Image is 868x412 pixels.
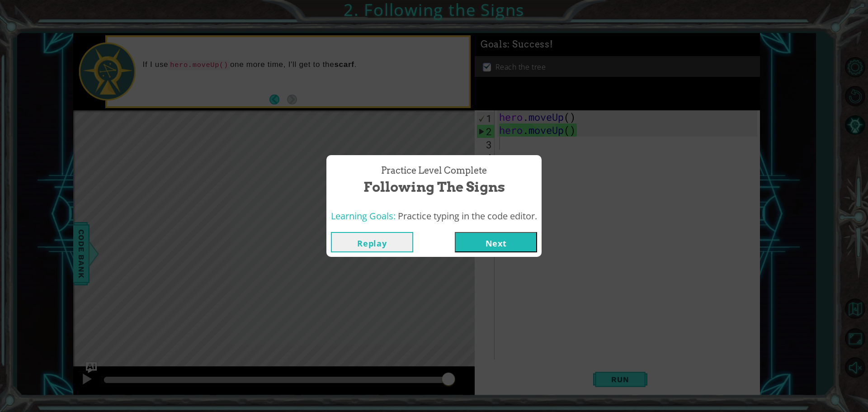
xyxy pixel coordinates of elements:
[381,164,487,177] span: Practice Level Complete
[455,232,537,252] button: Next
[398,210,537,222] span: Practice typing in the code editor.
[331,232,413,252] button: Replay
[363,177,505,197] span: Following the Signs
[331,210,396,222] span: Learning Goals:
